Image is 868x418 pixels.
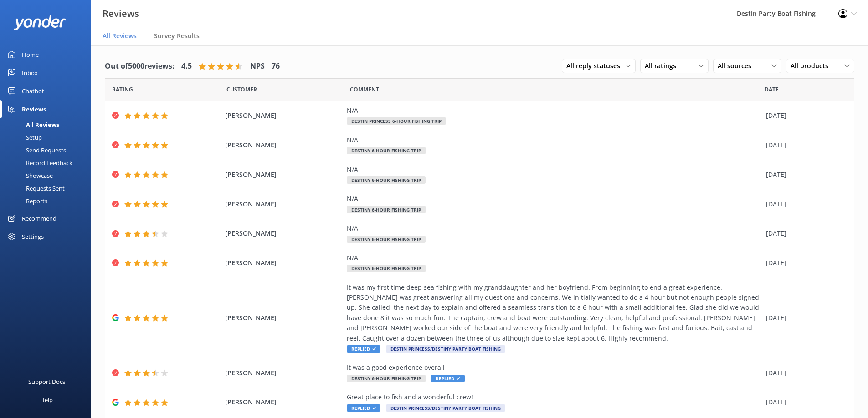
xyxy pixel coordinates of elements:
span: Destin Princess 6-Hour Fishing Trip [347,117,446,125]
div: Great place to fish and a wonderful crew! [347,392,761,402]
div: Requests Sent [5,182,65,195]
div: N/A [347,223,761,233]
span: [PERSON_NAME] [225,170,343,180]
div: [DATE] [766,228,842,238]
h3: Reviews [103,6,139,21]
div: [DATE] [766,368,842,378]
span: Destiny 6-Hour Fishing Trip [347,265,426,272]
div: [DATE] [766,199,842,209]
span: [PERSON_NAME] [225,199,343,209]
span: All ratings [645,61,682,71]
div: Setup [5,131,42,144]
span: [PERSON_NAME] [225,140,343,150]
div: N/A [347,106,761,116]
span: Replied [347,345,380,353]
span: All sources [718,61,757,71]
span: Survey Results [154,31,200,40]
span: Destiny 6-Hour Fishing Trip [347,375,426,382]
span: Destin Princess/Destiny Party Boat Fishing [386,345,505,353]
div: Recommend [22,209,56,227]
span: Destiny 6-Hour Fishing Trip [347,176,426,184]
div: [DATE] [766,397,842,407]
span: Date [226,85,257,94]
a: All Reviews [5,118,91,131]
div: N/A [347,194,761,204]
span: [PERSON_NAME] [225,368,343,378]
span: [PERSON_NAME] [225,258,343,268]
div: Showcase [5,169,53,182]
a: Send Requests [5,144,91,156]
img: yonder-white-logo.png [14,15,66,30]
div: Home [22,45,39,64]
span: Destin Princess/Destiny Party Boat Fishing [386,404,505,412]
span: Destiny 6-Hour Fishing Trip [347,236,426,243]
span: Destiny 6-Hour Fishing Trip [347,147,426,154]
div: All Reviews [5,118,59,131]
div: Settings [22,227,44,246]
div: Send Requests [5,144,66,156]
span: Replied [431,375,465,382]
span: Replied [347,404,380,412]
span: [PERSON_NAME] [225,397,343,407]
a: Record Feedback [5,156,91,169]
div: It was a good experience overall [347,363,761,373]
div: N/A [347,135,761,145]
div: N/A [347,253,761,263]
div: [DATE] [766,313,842,323]
div: Chatbot [22,82,44,100]
span: All products [791,61,834,71]
div: Support Docs [28,373,65,391]
span: [PERSON_NAME] [225,111,343,121]
a: Reports [5,195,91,207]
div: [DATE] [766,258,842,268]
span: [PERSON_NAME] [225,313,343,323]
span: Destiny 6-Hour Fishing Trip [347,206,426,213]
div: Reports [5,195,47,207]
div: It was my first time deep sea fishing with my granddaughter and her boyfriend. From beginning to ... [347,282,761,343]
span: Date [765,85,779,94]
a: Setup [5,131,91,144]
span: All reply statuses [566,61,626,71]
h4: NPS [250,60,265,72]
a: Showcase [5,169,91,182]
div: [DATE] [766,140,842,150]
div: Reviews [22,100,46,118]
div: [DATE] [766,170,842,180]
span: All Reviews [103,31,137,40]
span: Date [112,85,133,94]
div: N/A [347,165,761,175]
div: Record Feedback [5,156,72,169]
span: [PERSON_NAME] [225,228,343,238]
div: [DATE] [766,111,842,121]
div: Help [40,391,53,409]
a: Requests Sent [5,182,91,195]
h4: Out of 5000 reviews: [105,60,175,72]
div: Inbox [22,64,38,82]
span: Question [350,85,379,94]
h4: 76 [272,60,280,72]
h4: 4.5 [181,60,192,72]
